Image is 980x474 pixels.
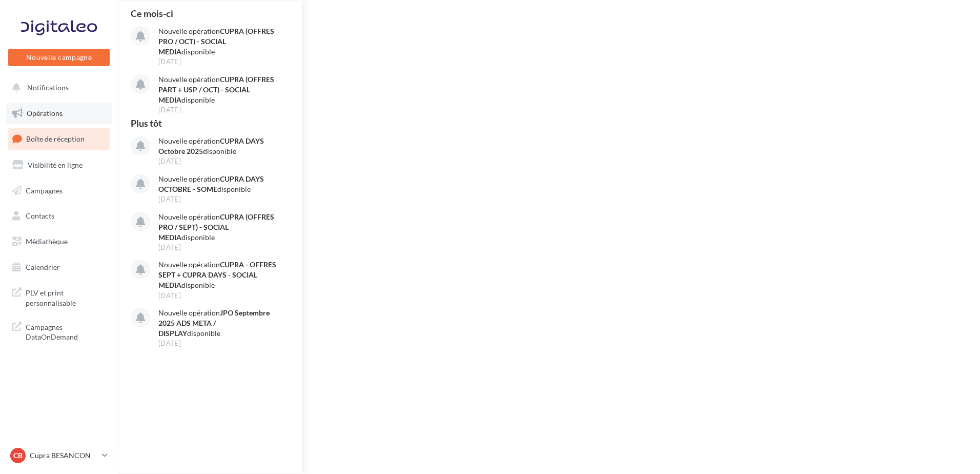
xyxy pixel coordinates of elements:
a: Médiathèque [6,231,112,252]
a: Opérations [6,103,112,124]
span: Contacts [26,211,54,220]
a: PLV et print personnalisable [6,282,112,312]
a: Campagnes [6,180,112,202]
span: Notifications [27,83,69,92]
span: Calendrier [26,263,60,271]
p: Cupra BESANCON [30,450,98,461]
a: Contacts [6,205,112,227]
span: Boîte de réception [26,134,85,143]
a: Calendrier [6,256,112,278]
a: CB Cupra BESANCON [8,446,110,465]
span: PLV et print personnalisable [26,286,106,308]
a: Campagnes DataOnDemand [6,316,112,346]
button: Nouvelle campagne [8,49,110,66]
span: Campagnes DataOnDemand [26,320,106,342]
span: Opérations [27,109,63,117]
span: Médiathèque [26,237,68,246]
span: Campagnes [26,186,63,194]
span: Visibilité en ligne [28,161,83,169]
a: Visibilité en ligne [6,154,112,176]
a: Boîte de réception [6,128,112,150]
button: Notifications [6,77,108,98]
span: CB [13,450,23,461]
